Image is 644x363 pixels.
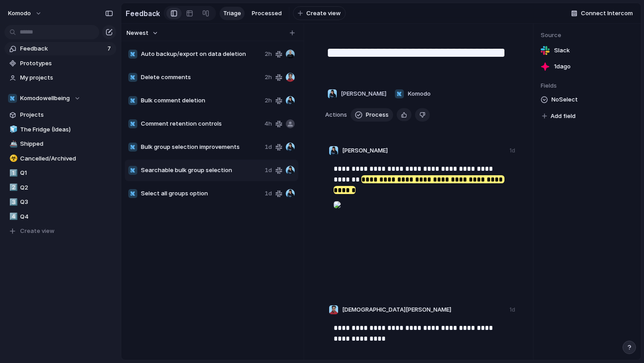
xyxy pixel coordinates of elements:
span: Delete comments [141,73,261,82]
div: 2️⃣ [9,182,16,193]
span: Q1 [20,169,113,177]
button: ☣️ [8,154,17,163]
button: Newest [125,27,160,39]
button: 2️⃣ [8,183,17,192]
span: Process [366,110,389,119]
span: Shipped [20,139,113,148]
a: Feedback7 [4,42,116,55]
span: Bulk comment deletion [141,96,261,105]
span: [DEMOGRAPHIC_DATA][PERSON_NAME] [342,305,451,314]
span: 1d ago [554,62,571,71]
div: 🧊 [9,124,16,135]
a: Projects [4,108,116,122]
a: My projects [4,71,116,84]
div: 1d [509,306,515,314]
button: Komodowellbeing [4,92,116,105]
a: 3️⃣Q3 [4,195,116,209]
span: Komodo [408,89,431,98]
span: No Select [551,94,578,105]
div: 1d [509,147,515,155]
span: Select all groups option [141,189,261,198]
button: [PERSON_NAME] [325,87,389,101]
span: Bulk group selection improvements [141,143,261,152]
span: Add field [551,112,576,121]
a: 1️⃣Q1 [4,166,116,180]
span: Q2 [20,183,113,192]
span: Komodowellbeing [20,94,70,103]
a: Prototypes [4,57,116,70]
span: Q4 [20,212,113,221]
span: Source [541,31,634,40]
button: 1️⃣ [8,169,17,177]
div: ☣️ [9,153,16,164]
button: Delete [415,108,430,122]
span: Projects [20,110,113,119]
div: 3️⃣ [9,197,16,207]
button: Process [351,108,393,122]
span: Feedback [20,44,105,53]
span: Prototypes [20,59,113,68]
button: Create view [4,224,116,238]
button: 4️⃣ [8,212,17,221]
a: 🚢Shipped [4,137,116,151]
div: 🚢 [9,139,16,149]
span: Q3 [20,198,113,207]
span: 2h [265,73,272,82]
span: Create view [306,9,341,18]
span: Connect Intercom [581,9,633,18]
span: Triage [223,9,241,18]
span: Comment retention controls [141,119,261,128]
a: Slack [541,44,634,57]
span: Searchable bulk group selection [141,166,261,175]
span: Cancelled/Archived [20,154,113,163]
a: Triage [220,7,245,20]
a: 4️⃣Q4 [4,210,116,224]
span: Slack [554,46,570,55]
span: Newest [127,29,148,38]
span: Create view [20,227,55,236]
span: Auto backup/export on data deletion [141,50,261,59]
span: 2h [265,50,272,59]
span: [PERSON_NAME] [342,146,388,155]
button: 🚢 [8,139,17,148]
span: 1d [265,166,272,175]
button: 3️⃣ [8,198,17,207]
a: Processed [248,7,285,20]
span: 2h [265,96,272,105]
span: Processed [252,9,282,18]
a: ☣️Cancelled/Archived [4,152,116,165]
span: Actions [325,110,347,119]
button: Add field [541,110,577,122]
button: 🧊 [8,125,17,134]
span: [PERSON_NAME] [341,89,386,98]
span: Fields [541,81,634,90]
span: 4h [264,119,272,128]
h2: Feedback [126,8,160,19]
button: Connect Intercom [568,7,636,20]
span: 1d [265,189,272,198]
button: Create view [293,6,346,21]
span: Komodo [8,9,31,18]
a: 2️⃣Q2 [4,181,116,194]
span: 1d [265,143,272,152]
a: 🧊The Fridge (Ideas) [4,123,116,136]
div: 4️⃣ [9,211,16,222]
span: My projects [20,73,113,82]
button: Komodo [392,87,433,101]
div: 1️⃣ [9,168,16,178]
button: Komodo [4,6,47,21]
span: 7 [107,44,113,53]
span: The Fridge (Ideas) [20,125,113,134]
